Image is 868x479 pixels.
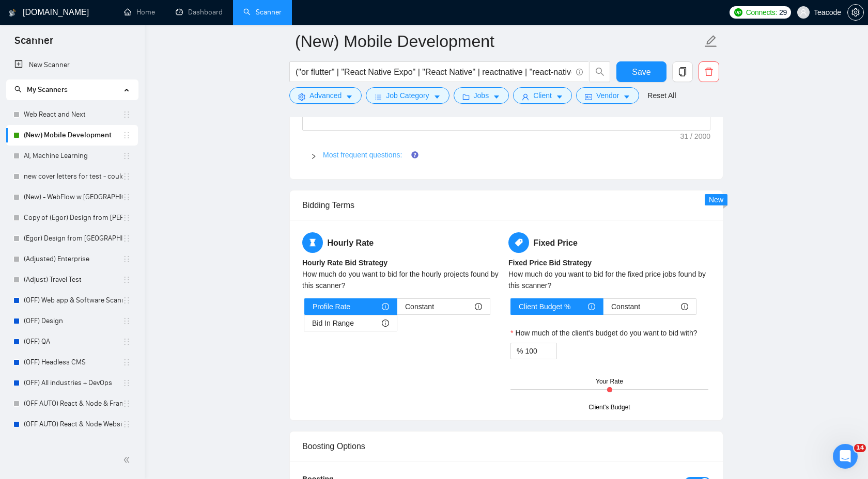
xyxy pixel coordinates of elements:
[122,400,131,408] span: holder
[302,232,504,253] h5: Hourly Rate
[382,320,389,327] span: info-circle
[588,403,630,412] div: Client's Budget
[24,352,122,373] a: (OFF) Headless CMS
[6,435,138,455] li: (OFF) AI, Machine Learning
[122,379,131,387] span: holder
[6,207,138,228] li: Copy of (Egor) Design from Jakub
[6,187,138,207] li: (New) - WebFlow w Kasia
[122,255,131,263] span: holder
[6,414,138,435] li: (OFF AUTO) React & Node Websites and Apps
[375,93,382,101] span: bars
[122,131,131,139] span: holder
[576,87,639,104] button: idcardVendorcaret-down
[298,93,305,101] span: setting
[734,8,742,17] img: upwork-logo.png
[462,93,470,101] span: folder
[647,90,676,101] a: Reset All
[6,393,138,414] li: (OFF AUTO) React & Node & Frameworks - Lower rate & No activity from lead
[302,259,388,267] b: Hourly Rate Bid Strategy
[24,331,122,352] a: (OFF) QA
[6,146,138,166] li: AI, Machine Learning
[681,303,688,310] span: info-circle
[6,311,138,331] li: (OFF) Design
[6,166,138,187] li: new cover letters for test - could work better
[312,315,354,331] span: Bid In Range
[24,228,122,249] a: (Egor) Design from [GEOGRAPHIC_DATA]
[709,196,723,204] span: New
[302,190,710,220] div: Bidding Terms
[6,228,138,249] li: (Egor) Design from Dawid
[699,67,719,76] span: delete
[122,276,131,284] span: holder
[847,4,864,21] button: setting
[525,343,556,359] input: How much of the client's budget do you want to bid with?
[302,143,710,167] div: Most frequent questions:
[704,35,718,48] span: edit
[493,93,500,101] span: caret-down
[474,90,489,101] span: Jobs
[6,104,138,125] li: Web React and Next
[611,299,640,314] span: Constant
[833,444,858,469] iframe: Intercom live chat
[123,455,133,465] span: double-left
[6,125,138,146] li: (New) Mobile Development
[24,311,122,331] a: (OFF) Design
[800,9,807,16] span: user
[122,358,131,366] span: holder
[366,87,449,104] button: barsJob Categorycaret-down
[6,373,138,393] li: (OFF) All industries + DevOps
[510,327,698,339] label: How much of the client's budget do you want to bid with?
[122,193,131,201] span: holder
[433,93,441,101] span: caret-down
[24,166,122,187] a: new cover letters for test - could work better
[596,90,619,101] span: Vendor
[124,8,155,17] a: homeHome
[382,303,389,310] span: info-circle
[14,85,68,94] span: My Scanners
[24,207,122,228] a: Copy of (Egor) Design from [PERSON_NAME]
[616,61,667,82] button: Save
[673,67,692,76] span: copy
[513,87,572,104] button: userClientcaret-down
[632,66,650,78] span: Save
[576,69,583,75] span: info-circle
[122,234,131,243] span: holder
[508,232,529,253] span: tag
[24,269,122,290] a: (Adjust) Travel Test
[475,303,482,310] span: info-circle
[313,299,350,314] span: Profile Rate
[311,153,317,159] span: right
[24,414,122,435] a: (OFF AUTO) React & Node Websites and Apps
[122,338,131,346] span: holder
[779,7,787,18] span: 29
[854,444,866,452] span: 14
[508,259,592,267] b: Fixed Price Bid Strategy
[590,61,610,82] button: search
[24,146,122,166] a: AI, Machine Learning
[14,55,130,75] a: New Scanner
[405,299,434,314] span: Constant
[746,7,777,18] span: Connects:
[243,8,282,17] a: searchScanner
[24,435,122,455] a: (OFF) AI, Machine Learning
[848,8,863,17] span: setting
[24,249,122,269] a: (Adjusted) Enterprise
[24,290,122,311] a: (OFF) Web app & Software Scanner
[410,150,420,159] div: Tooltip anchor
[346,93,353,101] span: caret-down
[122,317,131,325] span: holder
[6,269,138,290] li: (Adjust) Travel Test
[596,377,623,387] div: Your Rate
[6,352,138,373] li: (OFF) Headless CMS
[296,66,571,78] input: Search Freelance Jobs...
[122,441,131,449] span: holder
[24,125,122,146] a: (New) Mobile Development
[302,268,504,291] div: How much do you want to bid for the hourly projects found by this scanner?
[847,8,864,17] a: setting
[295,28,702,54] input: Scanner name...
[6,55,138,75] li: New Scanner
[556,93,563,101] span: caret-down
[672,61,693,82] button: copy
[122,110,131,119] span: holder
[309,90,342,101] span: Advanced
